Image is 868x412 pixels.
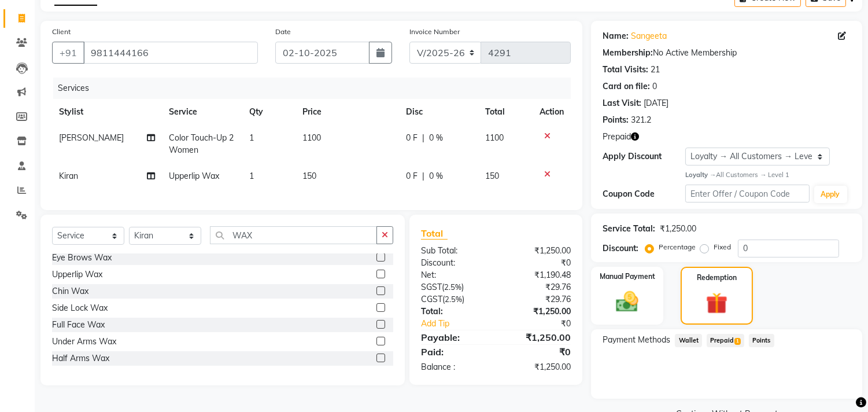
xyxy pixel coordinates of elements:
[52,285,88,297] div: Chin Wax
[412,330,496,344] div: Payable:
[603,223,655,235] div: Service Total:
[496,281,580,293] div: ₹29.76
[510,318,580,330] div: ₹0
[631,30,667,42] a: Sangeeta
[479,99,533,125] th: Total
[533,99,571,125] th: Action
[496,345,580,359] div: ₹0
[603,242,638,255] div: Discount:
[249,133,254,143] span: 1
[445,295,462,304] span: 2.5%
[685,185,809,203] input: Enter Offer / Coupon Code
[406,170,418,182] span: 0 F
[302,171,316,181] span: 150
[603,188,685,200] div: Coupon Code
[412,361,496,373] div: Balance :
[59,171,78,181] span: Kiran
[412,257,496,269] div: Discount:
[52,27,71,37] label: Client
[707,334,744,347] span: Prepaid
[814,186,847,203] button: Apply
[429,132,443,144] span: 0 %
[52,302,108,314] div: Side Lock Wax
[603,334,670,346] span: Payment Methods
[603,131,631,143] span: Prepaid
[734,338,741,345] span: 1
[242,99,296,125] th: Qty
[52,268,102,281] div: Upperlip Wax
[496,245,580,257] div: ₹1,250.00
[603,30,629,42] div: Name:
[53,78,579,99] div: Services
[412,318,510,330] a: Add Tip
[600,271,655,282] label: Manual Payment
[421,282,442,292] span: SGST
[249,171,254,181] span: 1
[412,293,496,306] div: ( )
[660,223,696,235] div: ₹1,250.00
[275,27,291,37] label: Date
[496,361,580,373] div: ₹1,250.00
[52,352,109,365] div: Half Arms Wax
[169,171,220,181] span: Upperlip Wax
[603,97,641,109] div: Last Visit:
[422,170,424,182] span: |
[714,242,731,252] label: Fixed
[631,114,651,126] div: 321.2
[83,42,258,64] input: Search by Name/Mobile/Email/Code
[652,80,657,93] div: 0
[422,132,424,144] span: |
[52,336,116,348] div: Under Arms Wax
[52,319,105,331] div: Full Face Wax
[421,294,442,304] span: CGST
[496,257,580,269] div: ₹0
[412,245,496,257] div: Sub Total:
[496,306,580,318] div: ₹1,250.00
[603,47,851,59] div: No Active Membership
[603,114,629,126] div: Points:
[697,273,737,283] label: Redemption
[412,281,496,293] div: ( )
[699,290,734,317] img: _gift.svg
[603,150,685,163] div: Apply Discount
[496,293,580,306] div: ₹29.76
[444,282,461,292] span: 2.5%
[409,27,460,37] label: Invoice Number
[59,133,124,143] span: [PERSON_NAME]
[412,306,496,318] div: Total:
[169,133,234,155] span: Color Touch-Up 2 Women
[685,170,851,180] div: All Customers → Level 1
[603,80,650,93] div: Card on file:
[210,226,377,244] input: Search or Scan
[296,99,399,125] th: Price
[429,170,443,182] span: 0 %
[52,99,162,125] th: Stylist
[421,227,448,240] span: Total
[644,97,668,109] div: [DATE]
[609,289,645,315] img: _cash.svg
[685,171,716,179] strong: Loyalty →
[399,99,478,125] th: Disc
[412,345,496,359] div: Paid:
[603,64,648,76] div: Total Visits:
[496,269,580,281] div: ₹1,190.48
[162,99,243,125] th: Service
[659,242,696,252] label: Percentage
[406,132,418,144] span: 0 F
[675,334,702,347] span: Wallet
[412,269,496,281] div: Net:
[486,171,500,181] span: 150
[749,334,774,347] span: Points
[486,133,504,143] span: 1100
[52,252,112,264] div: Eye Brows Wax
[302,133,321,143] span: 1100
[496,330,580,344] div: ₹1,250.00
[603,47,653,59] div: Membership:
[52,42,84,64] button: +91
[651,64,660,76] div: 21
